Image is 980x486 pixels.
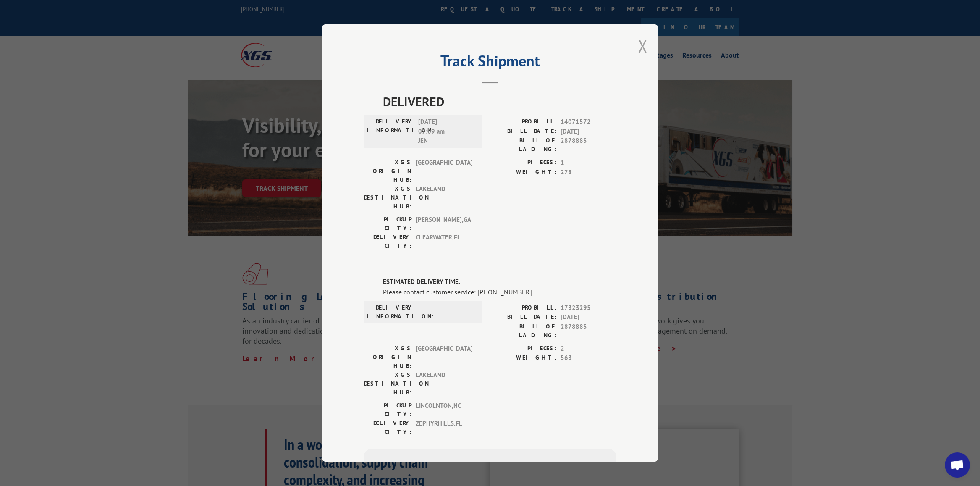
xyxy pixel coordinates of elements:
[490,126,556,136] label: BILL DATE:
[374,459,606,471] div: Subscribe to alerts
[561,344,616,353] span: 2
[416,370,472,397] span: LAKELAND
[638,35,647,57] button: Close modal
[490,322,556,339] label: BILL OF LADING:
[561,167,616,177] span: 278
[490,117,556,127] label: PROBILL:
[383,92,616,111] span: DELIVERED
[416,233,472,250] span: CLEARWATER , FL
[383,277,616,287] label: ESTIMATED DELIVERY TIME:
[561,322,616,339] span: 2878885
[490,158,556,168] label: PIECES:
[945,452,970,478] div: Open chat
[364,233,411,250] label: DELIVERY CITY:
[364,344,411,370] label: XGS ORIGIN HUB:
[364,184,411,211] label: XGS DESTINATION HUB:
[364,215,411,233] label: PICKUP CITY:
[561,303,616,313] span: 17323295
[416,215,472,233] span: [PERSON_NAME] , GA
[561,117,616,127] span: 14071572
[561,126,616,136] span: [DATE]
[490,313,556,322] label: BILL DATE:
[416,418,472,436] span: ZEPHYRHILLS , FL
[364,55,616,71] h2: Track Shipment
[418,117,475,146] span: [DATE] 07:09 am JEN
[490,303,556,313] label: PROBILL:
[561,313,616,322] span: [DATE]
[490,136,556,154] label: BILL OF LADING:
[364,401,411,418] label: PICKUP CITY:
[367,117,414,146] label: DELIVERY INFORMATION:
[364,370,411,397] label: XGS DESTINATION HUB:
[490,167,556,177] label: WEIGHT:
[490,344,556,353] label: PIECES:
[364,418,411,436] label: DELIVERY CITY:
[367,303,414,320] label: DELIVERY INFORMATION:
[561,353,616,363] span: 563
[364,158,411,184] label: XGS ORIGIN HUB:
[561,136,616,154] span: 2878885
[416,344,472,370] span: [GEOGRAPHIC_DATA]
[416,401,472,418] span: LINCOLNTON , NC
[383,286,616,297] div: Please contact customer service: [PHONE_NUMBER].
[416,184,472,211] span: LAKELAND
[490,353,556,363] label: WEIGHT:
[416,158,472,184] span: [GEOGRAPHIC_DATA]
[561,158,616,168] span: 1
